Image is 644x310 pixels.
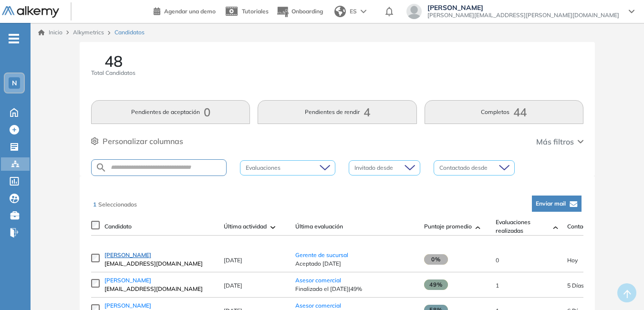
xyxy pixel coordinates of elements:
span: Aceptado [DATE] [295,259,415,268]
button: Completos44 [425,100,583,124]
span: [DATE] [224,282,242,289]
span: N [12,79,17,87]
img: world [334,6,346,17]
span: Onboarding [291,8,323,15]
span: [PERSON_NAME] [104,251,151,258]
span: Contacto desde [567,222,609,231]
span: 03-sep-2025 [567,282,584,289]
span: Seleccionados [98,201,137,208]
span: [PERSON_NAME] [104,277,151,284]
span: [EMAIL_ADDRESS][DOMAIN_NAME] [104,285,214,293]
a: Asesor comercial [295,302,341,309]
span: 08-sep-2025 [567,257,578,264]
button: Personalizar columnas [91,135,183,147]
span: [PERSON_NAME] [104,302,151,309]
span: Tutoriales [242,8,269,15]
span: Candidatos [114,28,145,37]
span: Puntaje promedio [424,222,472,231]
a: Agendar una demo [154,5,216,16]
span: Agendar una demo [164,8,216,15]
button: Enviar mail [532,196,582,212]
span: 1 [496,282,499,289]
span: [DATE] [224,257,242,264]
img: [missing "en.ARROW_ALT" translation] [476,226,480,229]
a: Inicio [38,28,62,37]
img: arrow [361,10,366,13]
span: Última actividad [224,222,267,231]
span: Última evaluación [295,222,343,231]
span: 49% [424,279,448,290]
img: SEARCH_ALT [95,162,107,174]
span: ES [350,7,357,16]
a: [PERSON_NAME] [104,301,214,310]
span: 48 [104,53,123,69]
img: [missing "en.ARROW_ALT" translation] [270,226,275,229]
img: Logo [2,6,59,18]
button: Onboarding [276,1,323,22]
span: Más filtros [536,136,574,147]
button: Más filtros [536,136,583,147]
span: Finalizado el [DATE] | 49% [295,285,415,293]
span: 0 [496,257,499,264]
i: - [9,38,19,40]
span: Total Candidatos [91,69,135,77]
a: [PERSON_NAME] [104,276,214,285]
span: [EMAIL_ADDRESS][DOMAIN_NAME] [104,259,214,268]
button: Pendientes de rendir4 [258,100,416,124]
span: [PERSON_NAME] [427,4,619,11]
span: 0% [424,254,448,265]
span: 1 [93,201,96,208]
span: Evaluaciones realizadas [496,218,549,235]
a: Gerente de sucursal [295,251,348,258]
span: Candidato [104,222,132,231]
button: Pendientes de aceptación0 [91,100,250,124]
span: Personalizar columnas [103,135,183,147]
a: [PERSON_NAME] [104,251,214,259]
img: [missing "en.ARROW_ALT" translation] [553,226,558,229]
span: Enviar mail [536,200,566,207]
a: Asesor comercial [295,277,341,284]
span: Alkymetrics [73,29,104,36]
span: [PERSON_NAME][EMAIL_ADDRESS][PERSON_NAME][DOMAIN_NAME] [427,11,619,19]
